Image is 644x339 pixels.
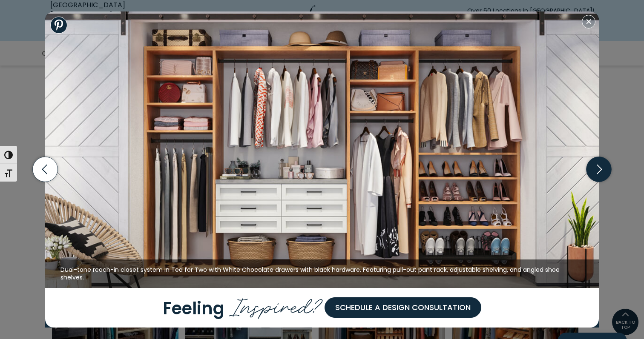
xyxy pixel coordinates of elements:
a: Share to Pinterest [50,17,67,34]
span: Inspired? [229,288,325,322]
figcaption: Dual-tone reach-in closet system in Tea for Two with White Chocolate drawers with black hardware.... [45,259,599,288]
span: Feeling [163,296,224,320]
button: Close modal [582,15,595,28]
img: Dual-tone reach-in closet system in Tea for Two with White Chocolate drawers with black hardware.... [45,11,599,288]
a: Schedule a Design Consultation [325,297,481,318]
